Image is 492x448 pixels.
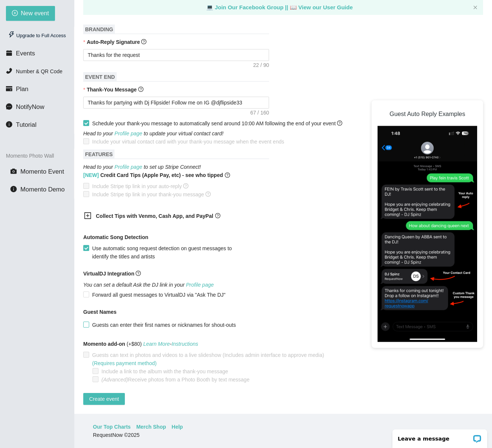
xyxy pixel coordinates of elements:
span: Include your virtual contact card with your thank-you message when the event ends [92,139,284,145]
span: calendar [6,50,12,56]
a: Merch Shop [136,423,166,431]
span: thunderbolt [8,31,15,38]
b: Auto-Reply Signature [87,39,140,45]
i: You can set a default Ask the DJ link in your [83,282,214,288]
span: Use automatic song request detection on guest messages to identify the titles and artists [89,244,250,261]
img: DJ Request Instructions [378,126,477,342]
span: phone [6,68,12,74]
span: question-circle [225,171,230,179]
b: Collect Tips with Venmo, Cash App, and PayPal [96,213,213,219]
span: question-circle [138,87,143,92]
a: (Requires payment method) [92,360,157,366]
span: Events [16,50,35,57]
span: Tutorial [16,121,36,128]
span: Include Stripe tip link in your thank-you message [89,190,214,199]
i: Head to your to set up Stripe Connect! [83,164,201,170]
a: Profile page [114,164,142,170]
span: info-circle [10,186,17,192]
a: Our Top Charts [93,423,131,431]
span: plus-circle [12,10,18,17]
button: close [473,5,478,10]
a: laptop View our User Guide [290,4,353,10]
a: Learn More [143,341,170,347]
div: Upgrade to Full Access [6,28,68,43]
span: Create event [89,395,119,403]
span: question-circle [141,39,146,44]
span: NotifyNow [16,103,44,110]
b: Automatic Song Detection [83,233,148,241]
i: Head to your to update your virtual contact card! [83,130,223,136]
span: Include Stripe tip link in your auto-reply [89,182,191,190]
span: Receive photos from a Photo Booth by text message [98,376,252,384]
iframe: LiveChat chat widget [388,425,492,448]
span: question-circle [337,120,342,126]
textarea: Thanks for partying with Dj Flipside! Follow me on IG @djflipside33 [83,97,269,109]
span: Forward all guest messages to VirtualDJ via "Ask The DJ" [89,291,229,299]
span: Momento Demo [20,186,65,193]
b: Guest Names [83,309,116,315]
span: camera [10,168,17,174]
span: Schedule your thank-you message to automatically send around 10:00 AM following the end of your e... [92,120,342,126]
i: (Advanced) [101,377,128,383]
span: EVENT END [83,72,117,82]
span: Guests can enter their first names or nicknames for shout-outs [89,321,239,329]
span: plus-square [84,212,91,219]
span: question-circle [136,271,141,276]
a: laptop Join Our Facebook Group || [206,4,290,10]
span: Plan [16,86,29,93]
div: RequestNow © 2025 [93,431,472,439]
span: New event [21,9,49,18]
div: Collect Tips with Venmo, Cash App, and PayPalquestion-circle [78,207,264,226]
span: info-circle [6,121,12,128]
span: Number & QR Code [16,68,62,74]
button: plus-circleNew event [6,6,55,21]
span: question-circle [183,183,188,188]
a: Instructions [172,341,198,347]
b: VirtualDJ Integration [83,271,134,277]
span: BRANDING [83,25,115,34]
textarea: Thanks for the request [83,49,269,61]
span: [NEW] [83,172,99,178]
span: FEATURES [83,149,114,159]
i: - [143,341,198,347]
b: Thank-You Message [87,87,136,93]
a: Help [172,423,183,431]
b: Credit Card Tips (Apple Pay, etc) - see who tipped [83,171,223,179]
span: laptop [206,4,213,10]
span: laptop [290,4,297,10]
span: close [473,5,478,10]
a: Profile page [186,282,214,288]
span: Guests can text in photos and videos to a live slideshow (Includes admin interface to approve media) [89,351,327,367]
span: message [6,103,12,110]
span: credit-card [6,86,12,92]
span: question-circle [215,213,220,218]
a: Profile page [114,130,142,136]
h3: Guest Auto Reply Examples [378,106,477,122]
button: Create event [83,393,125,405]
span: Include a link to the album with the thank-you message [98,367,231,376]
span: question-circle [205,191,211,197]
b: Momento add-on [83,341,125,347]
span: Momento Event [20,168,64,175]
span: (+$80) [83,340,198,348]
